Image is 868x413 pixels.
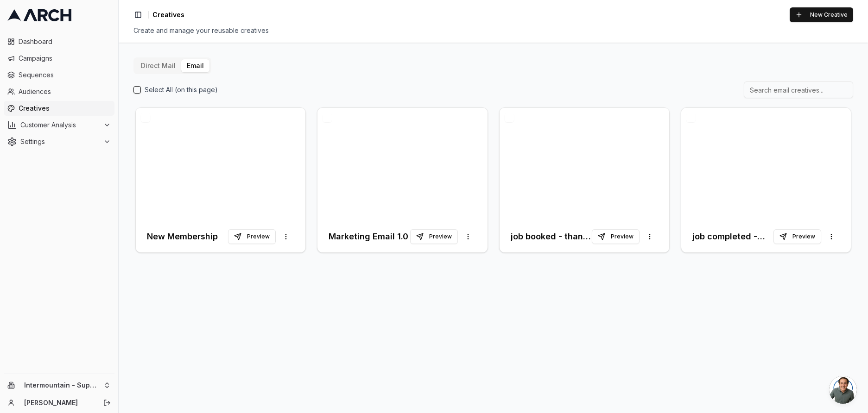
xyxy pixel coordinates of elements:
[152,10,184,19] span: Creatives
[511,230,592,243] h3: job booked - thank you
[829,376,857,404] div: Open chat
[133,26,853,35] div: Create and manage your reusable creatives
[410,229,458,244] button: Preview
[744,81,853,98] input: Search email creatives...
[19,87,111,96] span: Audiences
[147,230,218,243] h3: New Membership
[19,104,111,113] span: Creatives
[4,51,114,66] a: Campaigns
[790,7,853,22] button: New Creative
[4,68,114,82] a: Sequences
[329,230,408,243] h3: Marketing Email 1.0
[152,10,184,19] nav: breadcrumb
[4,134,114,149] button: Settings
[181,59,209,72] button: Email
[24,398,93,407] a: [PERSON_NAME]
[19,54,111,63] span: Campaigns
[19,37,111,46] span: Dashboard
[4,101,114,116] a: Creatives
[20,137,100,146] span: Settings
[20,120,100,130] span: Customer Analysis
[228,229,276,244] button: Preview
[4,118,114,132] button: Customer Analysis
[773,229,821,244] button: Preview
[592,229,640,244] button: Preview
[101,396,114,409] button: Log out
[4,378,114,393] button: Intermountain - Superior Water & Air
[24,381,100,389] span: Intermountain - Superior Water & Air
[135,59,181,72] button: Direct Mail
[4,84,114,99] a: Audiences
[4,34,114,49] a: Dashboard
[145,85,218,94] label: Select All (on this page)
[692,230,773,243] h3: job completed - thank you
[19,70,111,80] span: Sequences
